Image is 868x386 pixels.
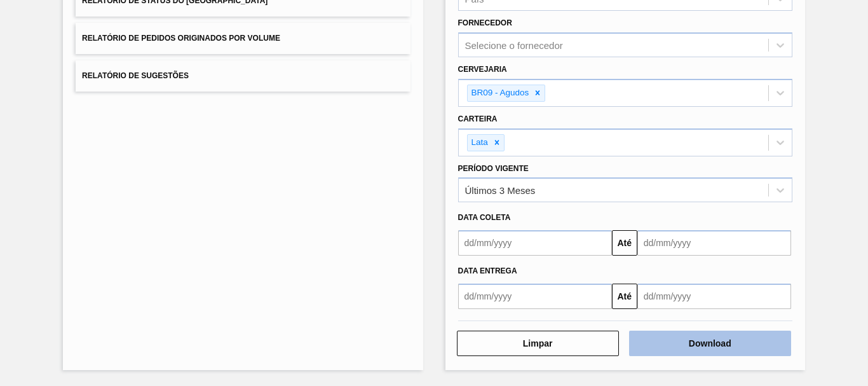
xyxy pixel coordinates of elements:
[612,230,637,256] button: Até
[612,284,637,309] button: Até
[458,266,517,275] span: Data entrega
[458,18,512,27] label: Fornecedor
[629,331,791,356] button: Download
[465,40,563,51] div: Selecione o fornecedor
[82,71,189,80] span: Relatório de Sugestões
[458,65,507,74] label: Cervejaria
[76,23,410,54] button: Relatório de Pedidos Originados por Volume
[458,114,498,123] label: Carteira
[465,185,536,196] div: Últimos 3 Meses
[458,164,529,173] label: Período Vigente
[637,230,791,256] input: dd/mm/yyyy
[457,331,619,356] button: Limpar
[468,135,490,151] div: Lata
[458,284,612,309] input: dd/mm/yyyy
[458,230,612,256] input: dd/mm/yyyy
[637,284,791,309] input: dd/mm/yyyy
[458,213,511,222] span: Data coleta
[76,60,410,92] button: Relatório de Sugestões
[468,85,531,101] div: BR09 - Agudos
[82,34,280,43] span: Relatório de Pedidos Originados por Volume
